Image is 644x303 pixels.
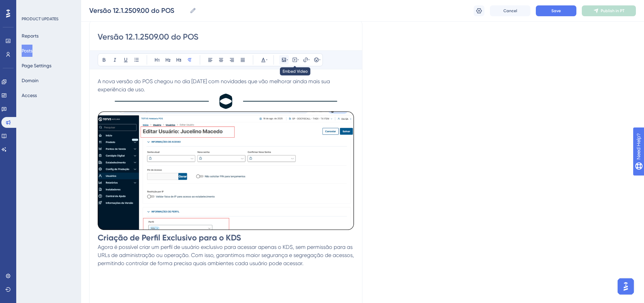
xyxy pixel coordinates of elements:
button: Cancel [490,5,530,16]
span: Cancel [503,8,517,14]
span: A nova versão do POS chegou no dia [DATE] com novidades que vão melhorar ainda mais sua experiênc... [98,78,331,93]
strong: Criação de Perfil Exclusivo para o KDS [98,233,241,242]
button: Posts [22,45,32,57]
iframe: UserGuiding AI Assistant Launcher [616,276,636,297]
input: Post Name [89,6,187,15]
span: Save [551,8,561,14]
button: Publish in PT [582,5,636,16]
span: Agora é possível criar um perfil de usuário exclusivo para acessar apenas o KDS, sem permissão pa... [98,244,355,266]
button: Domain [22,74,39,87]
button: Page Settings [22,60,51,72]
span: Publish in PT [601,8,624,14]
button: Save [536,5,576,16]
button: Access [22,89,37,101]
div: PRODUCT UPDATES [22,16,58,22]
button: Reports [22,30,39,42]
span: Need Help? [16,2,42,10]
input: Post Title [98,31,354,42]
